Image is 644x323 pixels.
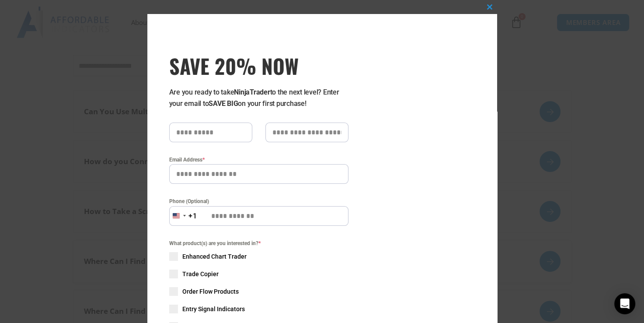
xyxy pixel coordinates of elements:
span: Entry Signal Indicators [182,305,245,313]
p: Are you ready to take to the next level? Enter your email to on your first purchase! [169,87,348,109]
div: Open Intercom Messenger [614,293,635,314]
strong: NinjaTrader [234,88,270,96]
label: Entry Signal Indicators [169,305,348,313]
label: Enhanced Chart Trader [169,252,348,261]
span: Enhanced Chart Trader [182,252,247,261]
span: Trade Copier [182,270,219,278]
label: Email Address [169,155,348,164]
strong: SAVE BIG [209,99,238,108]
span: Order Flow Products [182,287,239,296]
button: Selected country [169,206,197,226]
span: What product(s) are you interested in? [169,239,348,248]
h3: SAVE 20% NOW [169,53,348,78]
label: Phone (Optional) [169,197,348,206]
label: Order Flow Products [169,287,348,296]
label: Trade Copier [169,270,348,278]
div: +1 [188,211,197,222]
